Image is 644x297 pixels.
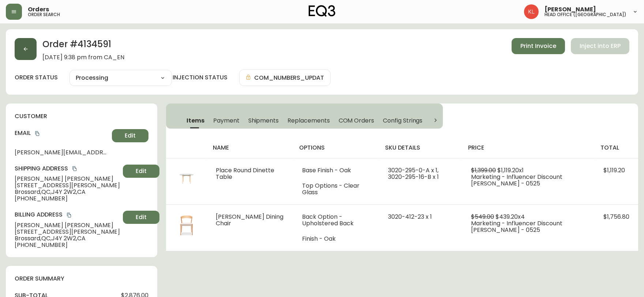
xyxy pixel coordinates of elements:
h4: Shipping Address [15,165,120,173]
span: Replacements [287,117,329,124]
button: Edit [123,165,159,178]
span: $1,119.20 x 1 [497,166,524,174]
span: [PERSON_NAME] Dining Chair [216,213,283,228]
span: [STREET_ADDRESS][PERSON_NAME] [15,182,120,189]
label: order status [15,74,58,82]
span: Brossard , QC , J4Y 2W2 , CA [15,189,120,195]
button: copy [65,211,73,219]
img: 2c0c8aa7421344cf0398c7f872b772b5 [524,4,539,19]
h4: sku details [385,144,456,152]
h4: options [300,144,374,152]
span: Marketing - Influencer Discount [PERSON_NAME] - 0525 [471,219,562,234]
span: COM Orders [339,117,374,124]
span: Brossard , QC , J4Y 2W2 , CA [15,235,120,242]
li: Top Options - Clear Glass [302,183,371,196]
li: Base Finish - Oak [302,167,371,174]
li: Back Option - Upholstered Back [302,214,371,227]
span: Payment [213,117,240,124]
img: logo [309,5,336,17]
span: $1,399.00 [471,166,496,174]
span: [PHONE_NUMBER] [15,242,120,248]
img: 71fee818-9395-46d1-bf53-f68a72f11907.jpg [175,214,198,237]
span: Items [187,117,204,124]
h5: order search [28,12,60,17]
span: Place Round Dinette Table [216,166,274,181]
span: [PERSON_NAME] [PERSON_NAME] [15,222,120,229]
span: $439.20 x 4 [496,213,525,221]
h4: total [600,144,632,152]
span: Orders [28,7,49,12]
img: 3020-295-RN-400-1-ckgil37ts2nmz0118taaiid5e.jpg [175,167,198,191]
button: Edit [123,211,159,224]
span: 3020-295-0-A x 1, 3020-295-16-B x 1 [388,166,439,181]
h4: customer [15,112,148,120]
button: Print Invoice [512,38,565,54]
span: $549.00 [471,213,494,221]
h4: injection status [173,74,227,82]
span: [PERSON_NAME][EMAIL_ADDRESS][DOMAIN_NAME] [15,149,109,156]
h4: order summary [15,275,148,283]
span: Edit [125,132,136,140]
span: Edit [136,213,147,221]
span: $1,756.80 [603,213,629,221]
button: copy [34,130,41,137]
span: $1,119.20 [603,166,625,174]
h4: Billing Address [15,211,120,219]
span: 3020-412-23 x 1 [388,213,432,221]
span: Marketing - Influencer Discount [PERSON_NAME] - 0525 [471,173,562,188]
h4: name [213,144,287,152]
button: Edit [112,129,148,142]
span: Config Strings [383,117,422,124]
span: [STREET_ADDRESS][PERSON_NAME] [15,229,120,235]
span: [PERSON_NAME] [PERSON_NAME] [15,176,120,182]
span: [PERSON_NAME] [545,7,596,12]
button: copy [71,165,78,172]
h5: head office ([GEOGRAPHIC_DATA]) [545,12,626,17]
span: [DATE] 9:38 pm from CA_EN [42,54,124,61]
span: [PHONE_NUMBER] [15,195,120,202]
li: Finish - Oak [302,236,371,242]
h2: Order # 4134591 [42,38,124,54]
span: Print Invoice [520,42,556,50]
span: Edit [136,167,147,175]
span: Shipments [248,117,279,124]
h4: price [468,144,589,152]
h4: Email [15,129,109,137]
